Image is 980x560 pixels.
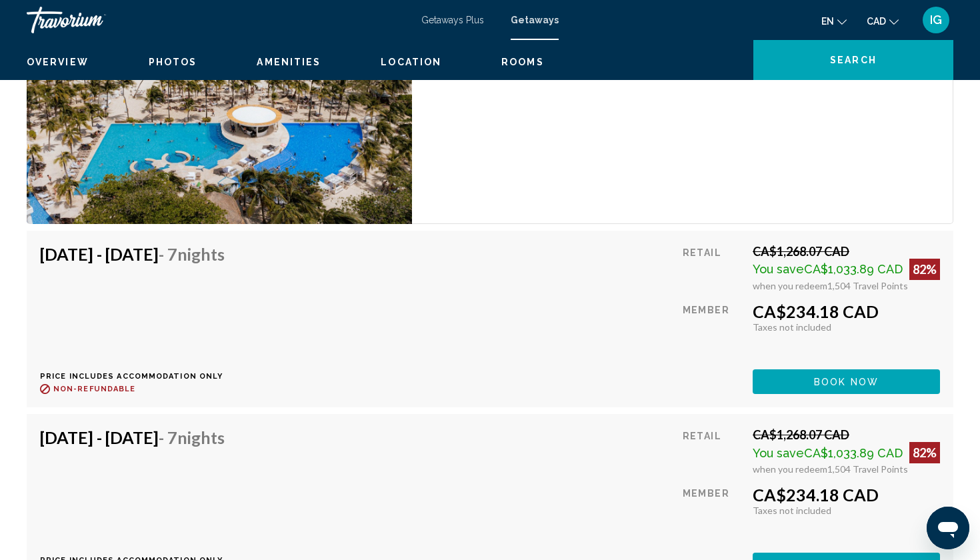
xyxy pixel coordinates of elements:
h4: [DATE] - [DATE] [40,244,225,264]
span: Rooms [501,57,544,67]
span: Amenities [257,57,321,67]
div: 82% [909,259,940,280]
div: Retail [683,427,743,475]
h4: [DATE] - [DATE] [40,427,225,447]
span: when you redeem [753,280,827,291]
button: Overview [27,56,89,68]
div: CA$1,268.07 CAD [753,244,940,259]
button: Change currency [867,11,899,31]
span: Overview [27,57,89,67]
span: 1,504 Travel Points [827,463,908,475]
span: CAD [867,16,886,27]
span: Search [830,55,877,66]
iframe: Button to launch messaging window [927,507,969,549]
button: Photos [149,56,197,68]
span: Non-refundable [53,385,135,393]
span: IG [930,13,942,27]
div: Member [683,301,743,359]
button: Search [753,40,953,80]
button: Change language [821,11,847,31]
span: Photos [149,57,197,67]
span: - 7 [159,427,225,447]
span: You save [753,262,804,276]
span: Location [381,57,441,67]
div: 82% [909,442,940,463]
span: when you redeem [753,463,827,475]
button: Location [381,56,441,68]
span: 1,504 Travel Points [827,280,908,291]
a: Getaways Plus [421,15,484,25]
button: Amenities [257,56,321,68]
span: en [821,16,834,27]
a: Getaways [511,15,559,25]
button: Book now [753,369,940,394]
button: Rooms [501,56,544,68]
span: Taxes not included [753,321,831,333]
span: CA$1,033.89 CAD [804,262,903,276]
div: Member [683,485,743,543]
span: You save [753,446,804,460]
div: CA$1,268.07 CAD [753,427,940,442]
span: - 7 [159,244,225,264]
span: Nights [177,427,225,447]
a: Travorium [27,7,408,33]
span: Nights [177,244,225,264]
div: CA$234.18 CAD [753,485,940,505]
span: CA$1,033.89 CAD [804,446,903,460]
span: Taxes not included [753,505,831,516]
p: Price includes accommodation only [40,372,235,381]
span: Book now [814,377,879,387]
button: User Menu [919,6,953,34]
div: Retail [683,244,743,291]
div: CA$234.18 CAD [753,301,940,321]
